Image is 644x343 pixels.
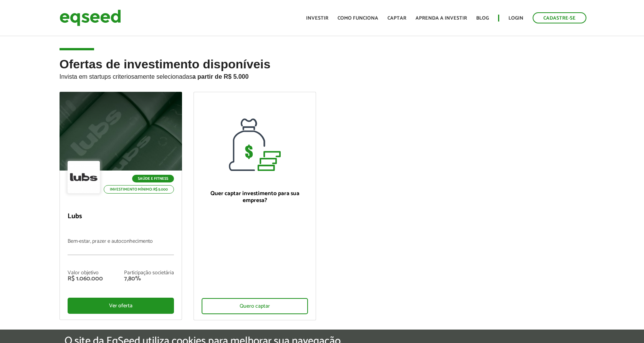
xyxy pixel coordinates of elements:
[68,270,103,276] div: Valor objetivo
[68,239,174,255] p: Bem-estar, prazer e autoconhecimento
[60,58,585,92] h2: Ofertas de investimento disponíveis
[68,212,174,221] p: Lubs
[60,71,585,80] p: Invista em startups criteriosamente selecionadas
[124,276,174,282] div: 7,80%
[306,16,328,21] a: Investir
[60,92,182,320] a: Saúde e Fitness Investimento mínimo: R$ 5.000 Lubs Bem-estar, prazer e autoconhecimento Valor obj...
[124,270,174,276] div: Participação societária
[202,190,308,204] p: Quer captar investimento para sua empresa?
[104,185,174,194] p: Investimento mínimo: R$ 5.000
[508,16,523,21] a: Login
[60,8,121,28] img: EqSeed
[416,16,467,21] a: Aprenda a investir
[202,298,308,314] div: Quero captar
[132,175,174,182] p: Saúde e Fitness
[68,276,103,282] div: R$ 1.060.000
[476,16,489,21] a: Blog
[68,298,174,314] div: Ver oferta
[387,16,406,21] a: Captar
[194,92,316,320] a: Quer captar investimento para sua empresa? Quero captar
[533,12,586,23] a: Cadastre-se
[192,73,249,80] strong: a partir de R$ 5.000
[338,16,378,21] a: Como funciona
